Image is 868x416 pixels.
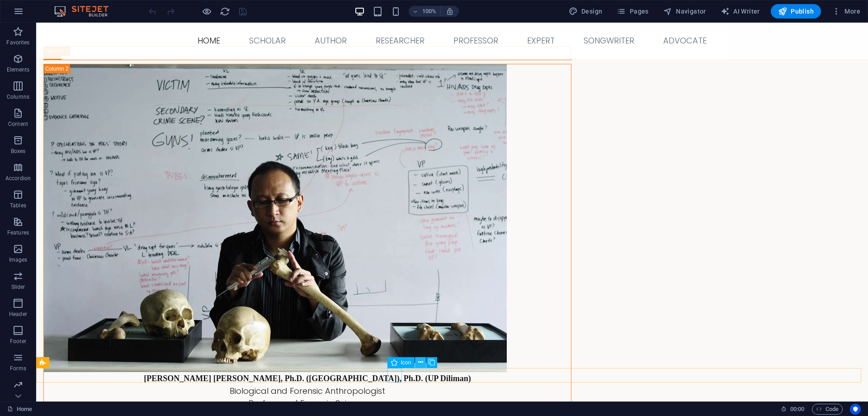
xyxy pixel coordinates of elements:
[11,283,25,291] p: Slider
[797,406,798,412] span: :
[721,7,760,16] span: AI Writer
[9,311,27,318] p: Header
[812,404,843,415] button: Code
[790,404,804,415] span: 00 00
[6,39,29,46] p: Favorites
[5,175,31,182] p: Accordion
[613,4,652,19] button: Pages
[850,404,861,415] button: Usercentrics
[565,4,606,19] button: Design
[663,7,706,16] span: Navigator
[10,365,26,372] p: Forms
[8,120,28,128] p: Content
[565,4,606,19] div: Design (Ctrl+Alt+Y)
[422,6,437,17] h6: 100%
[617,7,648,16] span: Pages
[52,6,120,17] img: Editor Logo
[10,202,26,209] p: Tables
[7,66,30,73] p: Elements
[7,93,29,100] p: Columns
[401,360,411,365] span: Icon
[220,6,230,17] i: Reload page
[717,4,764,19] button: AI Writer
[781,404,805,415] h6: Session time
[7,404,32,415] a: Click to cancel selection. Double-click to open Pages
[771,4,821,19] button: Publish
[660,4,710,19] button: Navigator
[816,404,839,415] span: Code
[11,148,26,155] p: Boxes
[832,7,860,16] span: More
[569,7,603,16] span: Design
[10,338,26,345] p: Footer
[409,6,441,17] button: 100%
[778,7,814,16] span: Publish
[201,6,212,17] button: Click here to leave preview mode and continue editing
[7,229,29,236] p: Features
[828,4,864,19] button: More
[446,7,454,15] i: On resize automatically adjust zoom level to fit chosen device.
[9,256,28,263] p: Images
[219,6,230,17] button: reload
